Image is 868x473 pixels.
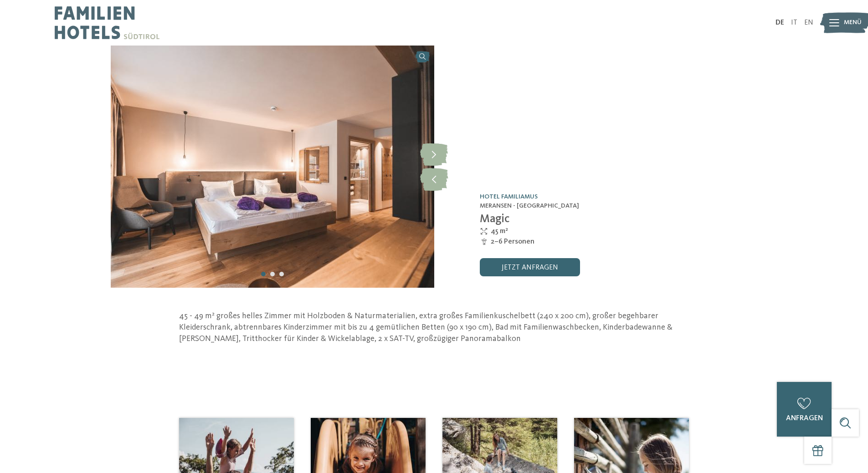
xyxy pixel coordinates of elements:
img: Magic [111,46,434,288]
p: 45 - 49 m² großes helles Zimmer mit Holzboden & Naturmaterialien, extra großes Familienkuschelbet... [179,310,689,345]
a: anfragen [777,382,832,437]
span: Magic [480,214,509,225]
div: Carousel Page 1 (Current Slide) [261,272,266,276]
a: jetzt anfragen [480,258,580,276]
div: Carousel Page 2 [270,272,275,276]
span: Menü [844,18,862,27]
a: IT [791,19,797,26]
span: 45 m² [491,226,508,236]
a: EN [804,19,813,26]
span: anfragen [786,415,823,422]
div: Carousel Pagination [259,270,286,279]
a: DE [776,19,784,26]
span: Meransen - [GEOGRAPHIC_DATA] [480,203,579,209]
span: 2–6 Personen [491,237,534,247]
a: Hotel Familiamus [480,193,538,200]
div: Carousel Page 3 [279,272,284,276]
